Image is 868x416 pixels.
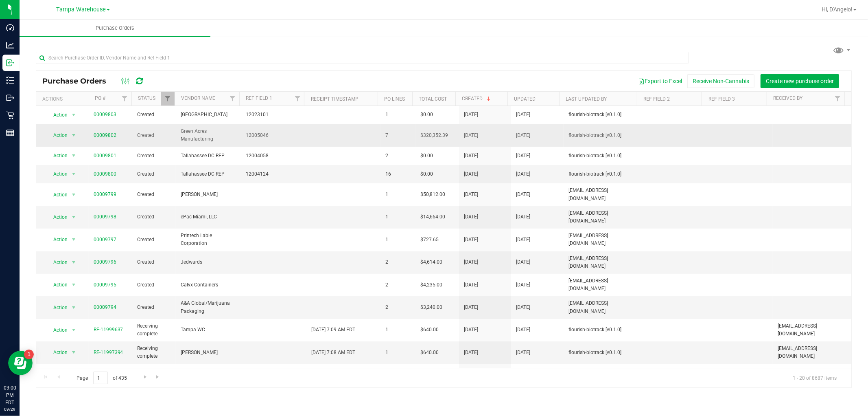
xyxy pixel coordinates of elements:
[420,326,439,334] span: $640.00
[68,211,79,223] span: select
[773,95,802,101] a: Received By
[118,92,131,106] a: Filter
[644,96,670,102] a: Ref Field 2
[246,170,302,178] span: 12004124
[137,170,171,178] span: Created
[708,96,735,102] a: Ref Field 3
[385,349,411,357] span: 1
[94,132,116,138] a: 00009802
[385,132,411,139] span: 7
[46,211,68,223] span: Action
[181,326,236,334] span: Tampa WC
[181,191,236,198] span: [PERSON_NAME]
[94,237,116,242] a: 00009797
[6,129,14,137] inline-svg: Reports
[181,95,215,101] a: Vendor Name
[137,258,171,266] span: Created
[464,132,478,139] span: [DATE]
[246,152,302,160] span: 12004058
[181,128,236,143] span: Green Acres Manufacturing
[42,96,85,102] div: Actions
[46,168,68,180] span: Action
[56,6,106,13] span: Tampa Warehouse
[687,74,754,88] button: Receive Non-Cannabis
[420,281,442,289] span: $4,235.00
[516,132,530,139] span: [DATE]
[568,111,637,119] span: flourish-biotrack [v0.1.0]
[311,96,359,102] a: Receipt Timestamp
[46,150,68,161] span: Action
[137,236,171,244] span: Created
[385,281,411,289] span: 2
[464,170,478,178] span: [DATE]
[516,258,530,266] span: [DATE]
[568,152,637,160] span: flourish-biotrack [v0.1.0]
[68,347,79,358] span: select
[42,77,114,86] span: Purchase Orders
[94,191,116,197] a: 00009799
[822,6,853,13] span: Hi, D'Angelo!
[94,214,116,220] a: 00009798
[94,153,116,158] a: 00009801
[6,76,14,84] inline-svg: Inventory
[46,279,68,291] span: Action
[68,150,79,161] span: select
[786,372,843,384] span: 1 - 20 of 8687 items
[464,213,478,221] span: [DATE]
[6,24,14,32] inline-svg: Dashboard
[6,41,14,49] inline-svg: Analytics
[137,322,171,338] span: Receiving complete
[419,96,447,102] a: Total Cost
[138,95,155,101] a: Status
[181,281,236,289] span: Calyx Containers
[778,345,846,360] span: [EMAIL_ADDRESS][DOMAIN_NAME]
[568,349,637,357] span: flourish-biotrack [v0.1.0]
[516,281,530,289] span: [DATE]
[462,96,492,101] a: Created
[420,236,439,244] span: $727.65
[137,191,171,198] span: Created
[464,349,478,357] span: [DATE]
[516,349,530,357] span: [DATE]
[420,304,442,311] span: $3,240.00
[137,213,171,221] span: Created
[516,111,530,119] span: [DATE]
[420,213,445,221] span: $14,664.00
[152,372,164,383] a: Go to the last page
[70,372,134,384] span: Page of 435
[46,130,68,141] span: Action
[8,351,33,375] iframe: Resource center
[420,132,448,139] span: $320,352.39
[46,324,68,336] span: Action
[464,258,478,266] span: [DATE]
[568,255,637,270] span: [EMAIL_ADDRESS][DOMAIN_NAME]
[94,282,116,288] a: 00009795
[68,279,79,291] span: select
[464,281,478,289] span: [DATE]
[94,304,116,310] a: 00009794
[137,152,171,160] span: Created
[831,92,844,106] a: Filter
[85,24,145,32] span: Purchase Orders
[420,170,433,178] span: $0.00
[68,324,79,336] span: select
[94,112,116,117] a: 00009803
[420,111,433,119] span: $0.00
[46,109,68,121] span: Action
[464,111,478,119] span: [DATE]
[68,257,79,268] span: select
[385,170,411,178] span: 16
[94,327,123,332] a: RE-11999637
[516,191,530,198] span: [DATE]
[420,191,445,198] span: $50,812.00
[46,257,68,268] span: Action
[36,52,689,64] input: Search Purchase Order ID, Vendor Name and Ref Field 1
[181,111,236,119] span: [GEOGRAPHIC_DATA]
[46,302,68,313] span: Action
[24,350,34,359] iframe: Resource center unread badge
[568,209,637,225] span: [EMAIL_ADDRESS][DOMAIN_NAME]
[94,171,116,177] a: 00009800
[6,111,14,119] inline-svg: Retail
[778,368,846,383] span: [EMAIL_ADDRESS][DOMAIN_NAME]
